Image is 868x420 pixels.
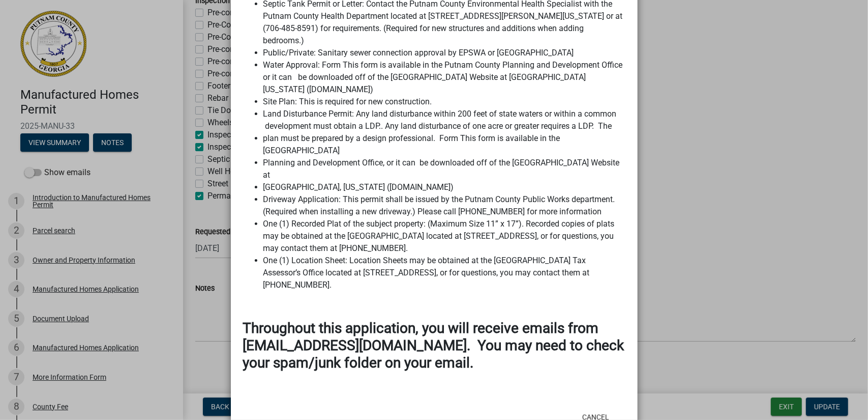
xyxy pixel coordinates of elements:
li: Land Disturbance Permit: Any land disturbance within 200 feet of state waters or within a common ... [263,108,625,132]
li: plan must be prepared by a design professional. Form This form is available in the [GEOGRAPHIC_DATA] [263,132,625,157]
li: Water Approval: Form This form is available in the Putnam County Planning and Development Office ... [263,59,625,96]
li: Public/Private: Sanitary sewer connection approval by EPSWA or [GEOGRAPHIC_DATA] [263,47,625,59]
li: One (1) Location Sheet: Location Sheets may be obtained at the [GEOGRAPHIC_DATA] Tax Assessor’s O... [263,255,625,291]
li: One (1) Recorded Plat of the subject property: (Maximum Size 11” x 17”). Recorded copies of plats... [263,218,625,255]
strong: Throughout this application, you will receive emails from [EMAIL_ADDRESS][DOMAIN_NAME]. You may n... [243,320,624,371]
li: Site Plan: This is required for new construction. [263,96,625,108]
li: [GEOGRAPHIC_DATA], [US_STATE] ([DOMAIN_NAME]) [263,181,625,193]
li: Driveway Application: This permit shall be issued by the Putnam County Public Works department. (... [263,193,625,218]
li: Planning and Development Office, or it can be downloaded off of the [GEOGRAPHIC_DATA] Website at [263,157,625,181]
